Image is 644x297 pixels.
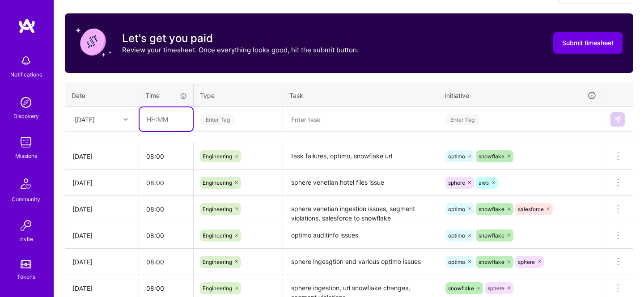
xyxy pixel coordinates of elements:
[12,195,40,204] div: Community
[448,153,465,160] span: optimo
[448,232,465,239] span: optimo
[203,206,232,212] span: Engineering
[284,197,437,221] textarea: sphere venetian ingestion issues, segment violations, salesforce to snowflake
[145,91,187,100] div: Time
[139,224,193,247] input: HH:MM
[13,111,39,121] div: Discovery
[17,272,35,281] div: Tokens
[122,32,359,45] h3: Let's get you paid
[72,257,131,267] div: [DATE]
[203,179,232,186] span: Engineering
[17,216,35,234] img: Invite
[65,84,139,107] th: Date
[76,24,111,60] img: coin
[479,179,489,186] span: aws
[203,285,232,292] span: Engineering
[479,206,504,212] span: snowflake
[19,234,33,244] div: Invite
[487,285,504,292] span: sphere
[194,84,283,107] th: Type
[75,115,95,124] div: [DATE]
[448,259,465,265] span: optimo
[17,93,35,111] img: discovery
[72,152,131,161] div: [DATE]
[446,112,479,126] div: Enter Tag
[18,18,36,34] img: logo
[614,116,621,123] img: Submit
[201,112,234,126] div: Enter Tag
[139,197,193,221] input: HH:MM
[448,285,474,292] span: snowflake
[283,84,438,107] th: Task
[448,206,465,212] span: optimo
[140,107,193,131] input: HH:MM
[72,178,131,187] div: [DATE]
[17,52,35,70] img: bell
[518,259,535,265] span: sphere
[15,173,37,195] img: Community
[139,250,193,274] input: HH:MM
[284,223,437,248] textarea: optimo auditinfo issues
[72,231,131,240] div: [DATE]
[479,259,504,265] span: snowflake
[72,204,131,214] div: [DATE]
[123,117,128,122] i: icon Chevron
[284,250,437,274] textarea: sphere ingesgtion and various optimo issues
[17,133,35,151] img: teamwork
[479,153,504,160] span: snowflake
[10,70,42,79] div: Notifications
[122,45,359,55] p: Review your timesheet. Once everything looks good, hit the submit button.
[203,259,232,265] span: Engineering
[21,260,31,268] img: tokens
[562,38,614,47] span: Submit timesheet
[553,32,623,54] button: Submit timesheet
[284,170,437,195] textarea: sphere venetian hotel files issue
[203,232,232,239] span: Engineering
[479,232,504,239] span: snowflake
[284,144,437,169] textarea: task failures, optimo, snowflake url
[203,153,232,160] span: Engineering
[15,151,37,161] div: Missions
[448,179,465,186] span: sphere
[72,284,131,293] div: [DATE]
[518,206,544,212] span: salesforce
[139,171,193,195] input: HH:MM
[445,90,597,101] div: Initiative
[139,144,193,168] input: HH:MM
